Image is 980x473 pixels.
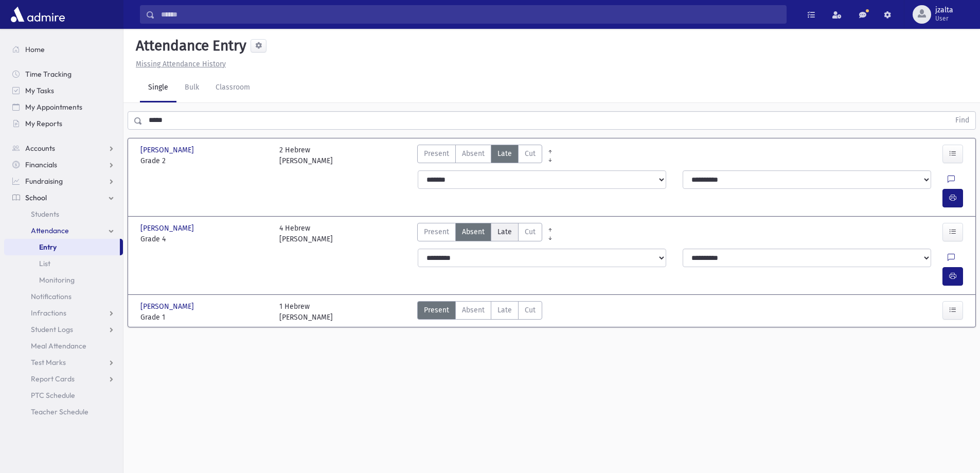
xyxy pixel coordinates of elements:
[4,173,123,189] a: Fundraising
[31,341,86,351] span: Meal Attendance
[25,193,47,202] span: School
[4,222,123,239] a: Attendance
[31,391,75,400] span: PTC Schedule
[462,226,485,237] span: Absent
[4,338,123,354] a: Meal Attendance
[25,177,63,186] span: Fundraising
[497,305,512,316] span: Late
[949,112,975,129] button: Find
[935,6,953,14] span: jzalta
[4,321,123,338] a: Student Logs
[4,371,123,387] a: Report Cards
[136,60,226,68] u: Missing Attendance History
[4,82,123,99] a: My Tasks
[31,407,88,416] span: Teacher Schedule
[525,226,536,237] span: Cut
[4,99,123,115] a: My Appointments
[417,145,542,166] div: AttTypes
[525,148,536,159] span: Cut
[4,41,123,58] a: Home
[279,223,333,244] div: 4 Hebrew [PERSON_NAME]
[25,69,72,79] span: Time Tracking
[31,358,66,367] span: Test Marks
[462,305,485,316] span: Absent
[140,145,196,155] span: [PERSON_NAME]
[279,301,333,323] div: 1 Hebrew [PERSON_NAME]
[31,226,69,235] span: Attendance
[4,206,123,222] a: Students
[4,288,123,305] a: Notifications
[25,119,62,128] span: My Reports
[140,223,196,234] span: [PERSON_NAME]
[25,102,82,112] span: My Appointments
[140,312,269,323] span: Grade 1
[4,255,123,272] a: List
[140,234,269,244] span: Grade 4
[31,325,73,334] span: Student Logs
[140,74,176,102] a: Single
[31,308,66,318] span: Infractions
[132,37,246,55] h5: Attendance Entry
[25,45,45,54] span: Home
[4,239,120,255] a: Entry
[140,155,269,166] span: Grade 2
[25,86,54,95] span: My Tasks
[25,160,57,169] span: Financials
[25,144,55,153] span: Accounts
[497,148,512,159] span: Late
[31,292,72,301] span: Notifications
[4,305,123,321] a: Infractions
[424,148,449,159] span: Present
[4,66,123,82] a: Time Tracking
[525,305,536,316] span: Cut
[424,305,449,316] span: Present
[140,301,196,312] span: [PERSON_NAME]
[497,226,512,237] span: Late
[462,148,485,159] span: Absent
[4,387,123,404] a: PTC Schedule
[155,5,786,24] input: Search
[424,226,449,237] span: Present
[39,259,50,268] span: List
[4,140,123,156] a: Accounts
[39,275,75,285] span: Monitoring
[207,74,258,102] a: Classroom
[935,14,953,23] span: User
[4,404,123,420] a: Teacher Schedule
[4,156,123,173] a: Financials
[132,60,226,68] a: Missing Attendance History
[4,115,123,132] a: My Reports
[4,189,123,206] a: School
[176,74,207,102] a: Bulk
[31,209,59,219] span: Students
[417,301,542,323] div: AttTypes
[279,145,333,166] div: 2 Hebrew [PERSON_NAME]
[417,223,542,244] div: AttTypes
[8,4,67,25] img: AdmirePro
[39,242,57,252] span: Entry
[31,374,75,383] span: Report Cards
[4,354,123,371] a: Test Marks
[4,272,123,288] a: Monitoring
